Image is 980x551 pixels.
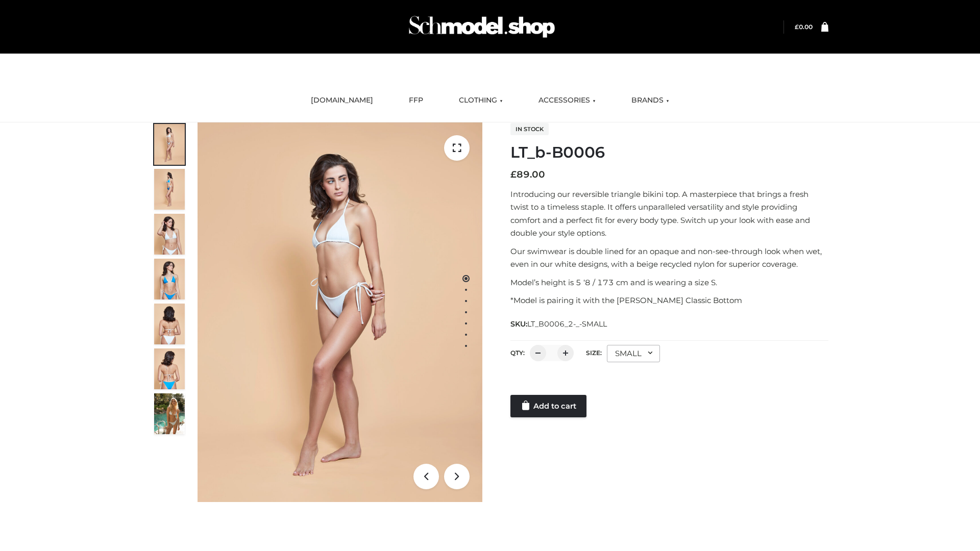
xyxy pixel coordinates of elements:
[531,89,603,112] a: ACCESSORIES
[154,169,185,210] img: ArielClassicBikiniTop_CloudNine_AzureSky_OW114ECO_2-scaled.jpg
[510,188,828,240] p: Introducing our reversible triangle bikini top. A masterpiece that brings a fresh twist to a time...
[154,259,185,299] img: ArielClassicBikiniTop_CloudNine_AzureSky_OW114ECO_4-scaled.jpg
[510,395,586,417] a: Add to cart
[401,89,431,112] a: FFP
[154,124,185,165] img: ArielClassicBikiniTop_CloudNine_AzureSky_OW114ECO_1-scaled.jpg
[510,276,828,289] p: Model’s height is 5 ‘8 / 173 cm and is wearing a size S.
[510,318,608,330] span: SKU:
[154,304,185,344] img: ArielClassicBikiniTop_CloudNine_AzureSky_OW114ECO_7-scaled.jpg
[795,23,813,31] bdi: 0.00
[527,319,607,329] span: LT_B0006_2-_-SMALL
[510,349,525,357] label: QTY:
[795,23,813,31] a: £0.00
[510,169,545,180] bdi: 89.00
[586,349,602,357] label: Size:
[510,169,517,180] span: £
[451,89,510,112] a: CLOTHING
[607,345,660,362] div: SMALL
[510,245,828,271] p: Our swimwear is double lined for an opaque and non-see-through look when wet, even in our white d...
[510,294,828,307] p: *Model is pairing it with the [PERSON_NAME] Classic Bottom
[154,348,185,389] img: ArielClassicBikiniTop_CloudNine_AzureSky_OW114ECO_8-scaled.jpg
[624,89,677,112] a: BRANDS
[198,122,482,502] img: ArielClassicBikiniTop_CloudNine_AzureSky_OW114ECO_1
[154,393,185,434] img: Arieltop_CloudNine_AzureSky2.jpg
[303,89,381,112] a: [DOMAIN_NAME]
[510,123,549,135] span: In stock
[510,143,828,162] h1: LT_b-B0006
[154,214,185,255] img: ArielClassicBikiniTop_CloudNine_AzureSky_OW114ECO_3-scaled.jpg
[795,23,799,31] span: £
[405,7,558,47] img: Schmodel Admin 964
